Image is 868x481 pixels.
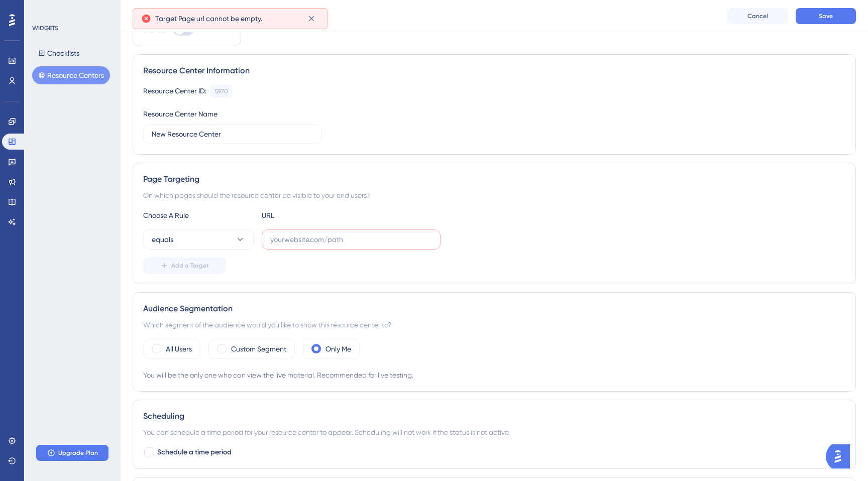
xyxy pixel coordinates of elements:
button: Cancel [727,8,788,24]
span: equals [152,233,173,246]
label: All Users [166,343,192,355]
button: Upgrade Plan [36,445,108,461]
div: Page Targeting [143,173,845,185]
div: Which segment of the audience would you like to show this resource center to? [143,319,845,331]
span: Add a Target [171,262,209,270]
iframe: UserGuiding AI Assistant Launcher [826,441,856,471]
input: yourwebsite.com/path [270,234,432,245]
div: Resource Center Name [143,108,218,120]
button: equals [143,229,254,250]
div: Resource Center Information [143,65,845,77]
div: Choose A Rule [143,209,254,221]
div: WIDGETS [32,24,58,32]
div: On which pages should the resource center be visible to your end users? [143,189,845,201]
input: Type your Resource Center name [152,129,313,140]
span: Target Page url cannot be empty. [155,13,262,25]
button: Resource Centers [32,66,110,84]
div: 5970 [215,87,228,95]
div: Scheduling [143,410,845,422]
div: You will be the only one who can view the live material. Recommended for live testing. [143,369,845,381]
div: Resource Center ID: [143,85,206,98]
span: Save [819,12,833,20]
div: You can schedule a time period for your resource center to appear. Scheduling will not work if th... [143,426,845,438]
button: Save [796,8,856,24]
span: Cancel [747,12,768,20]
div: Audience Segmentation [143,303,845,315]
div: URL [262,209,372,221]
label: Only Me [325,343,351,355]
button: Add a Target [143,258,226,274]
button: Checklists [32,44,85,62]
label: Custom Segment [231,343,286,355]
span: Upgrade Plan [58,449,98,457]
span: Schedule a time period [157,446,232,458]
